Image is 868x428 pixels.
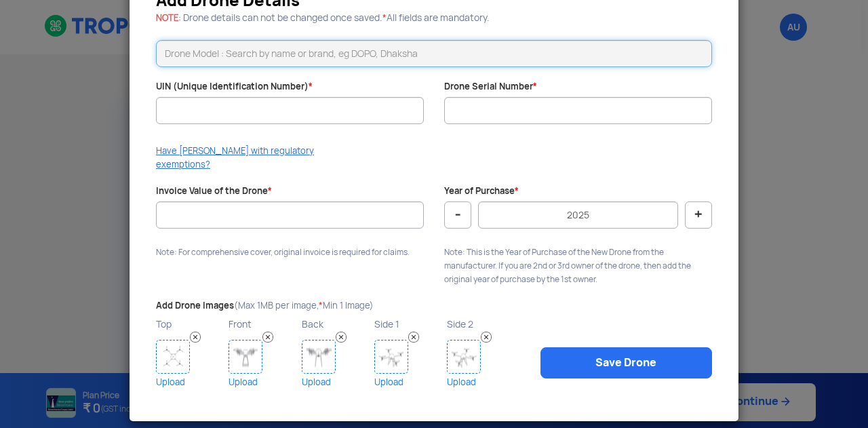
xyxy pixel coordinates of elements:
input: Drone Model : Search by name or brand, eg DOPO, Dhaksha [156,40,712,67]
a: Save Drone [540,347,712,378]
a: Upload [374,374,443,391]
a: Upload [229,374,298,391]
label: Add Drone Images [156,300,374,313]
p: Back [302,315,371,333]
p: Have [PERSON_NAME] with regulatory exemptions? [156,144,327,172]
img: Drone Image [229,340,262,374]
p: Front [229,315,298,333]
label: Invoice Value of the Drone [156,185,272,198]
button: + [685,201,712,229]
img: Drone Image [447,340,481,374]
p: Top [156,315,225,333]
img: Remove Image [190,332,201,343]
a: Upload [447,374,516,391]
p: Side 1 [374,315,443,333]
label: Year of Purchase [444,185,519,198]
a: Upload [156,374,225,391]
p: Side 2 [447,315,516,333]
label: UIN (Unique Identification Number) [156,81,313,94]
img: Remove Image [262,332,273,343]
span: NOTE [156,12,178,24]
p: Note: This is the Year of Purchase of the New Drone from the manufacturer. If you are 2nd or 3rd ... [444,246,712,286]
h5: : Drone details can not be changed once saved. All fields are mandatory. [156,13,712,23]
button: - [444,201,471,229]
p: Note: For comprehensive cover, original invoice is required for claims. [156,246,424,259]
img: Remove Image [408,332,419,343]
a: Upload [302,374,371,391]
label: Drone Serial Number [444,81,537,94]
span: (Max 1MB per image, Min 1 Image) [234,300,374,311]
img: Remove Image [336,332,347,343]
img: Drone Image [374,340,408,374]
img: Drone Image [156,340,190,374]
img: Remove Image [481,332,492,343]
img: Drone Image [302,340,336,374]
